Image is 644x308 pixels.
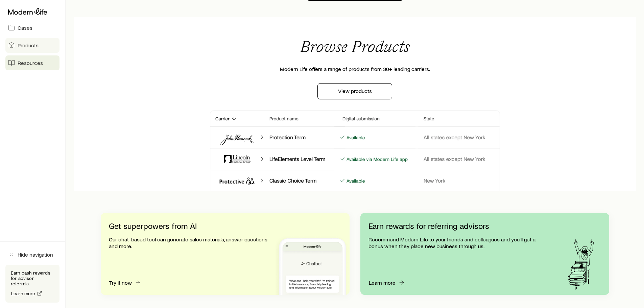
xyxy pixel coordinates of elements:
p: Earn rewards for referring advisors [368,221,547,231]
span: Cases [18,24,32,31]
h2: Browse Products [300,39,410,55]
p: Earn cash rewards for advisor referrals. [11,270,54,286]
div: Earn cash rewards for advisor referrals.Learn more [5,265,59,303]
span: Resources [18,60,43,66]
button: Hide navigation [5,247,59,262]
span: Learn more [11,291,35,296]
a: View products [317,83,392,99]
a: Products [5,38,59,53]
p: Recommend Modern Life to your friends and colleagues and you'll get a bonus when they place new b... [368,236,547,250]
button: Learn more [368,279,405,287]
p: Get superpowers from AI [109,221,268,231]
img: Table listing avaliable insurance products and carriers. [198,110,511,191]
a: Resources [5,55,59,70]
a: Cases [5,20,59,35]
span: Hide navigation [18,251,53,258]
button: Try it now [109,279,142,287]
span: Products [18,42,39,49]
p: Our chat-based tool can generate sales materials, answer questions and more. [109,236,268,250]
img: Get superpowers from AI [276,233,349,295]
p: Modern Life offers a range of products from 30+ leading carriers. [280,66,430,72]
